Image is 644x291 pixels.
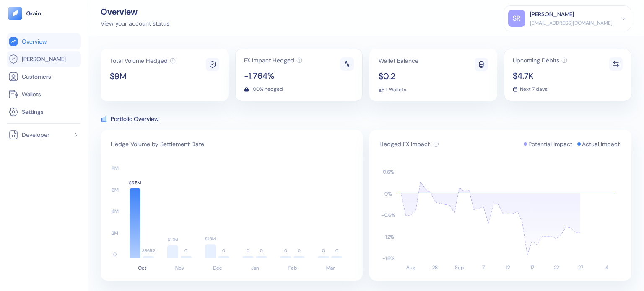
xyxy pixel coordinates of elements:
span: Upcoming Debits [513,57,559,63]
text: Dec [213,265,222,271]
text: 6M [112,187,119,193]
text: $1.2M [168,237,178,242]
a: Overview [8,36,79,46]
div: View your account status [101,19,169,28]
a: Settings [8,107,79,117]
span: Settings [22,108,44,116]
a: Wallets [8,89,79,99]
text: $1.3M [205,236,216,242]
span: -1.764% [244,72,302,80]
text: 12 [506,264,510,271]
div: SR [508,10,525,27]
text: 0 [284,248,287,253]
span: $4.7K [513,72,567,80]
text: Sep [455,264,464,271]
span: Hedge Volume by Settlement Date [111,140,204,148]
text: 8M [112,165,119,172]
text: 28 [432,264,438,271]
div: Overview [101,8,169,16]
text: Nov [175,265,184,271]
text: 0 [113,251,117,258]
span: Overview [22,37,47,46]
span: Potential Impact [528,140,572,148]
span: Portfolio Overview [111,115,158,123]
a: Customers [8,72,79,82]
text: Oct [138,265,147,271]
img: logo-tablet-V2.svg [8,7,22,20]
text: 0 [184,248,187,253]
text: 0 % [384,191,392,197]
text: Jan [251,265,259,271]
text: 17 [530,264,534,271]
text: 0 [260,248,263,253]
text: 22 [554,264,559,271]
text: 0 [335,248,338,253]
text: Mar [326,265,335,271]
text: 0 [222,248,225,253]
span: FX Impact Hedged [244,57,294,63]
span: Developer [22,131,49,139]
text: 27 [578,264,583,271]
text: 4M [112,208,119,215]
text: 0 [247,248,249,253]
span: Next 7 days [520,87,548,92]
span: 1 Wallets [386,87,406,92]
span: Wallets [22,90,41,98]
text: -0.6 % [381,212,395,219]
text: Feb [288,265,297,271]
text: 2M [112,230,118,237]
text: 0 [322,248,325,253]
text: $865.2 [142,248,156,253]
div: [EMAIL_ADDRESS][DOMAIN_NAME] [530,19,613,27]
span: Customers [22,72,51,81]
span: 100% hedged [251,87,283,92]
span: Actual Impact [582,140,620,148]
text: Aug [406,264,415,271]
span: Wallet Balance [379,58,418,64]
div: [PERSON_NAME] [530,10,574,19]
a: [PERSON_NAME] [8,54,79,64]
text: $6.5M [129,180,141,185]
img: logo [26,10,42,16]
text: 7 [482,264,485,271]
text: -1.8 % [382,255,395,262]
text: 0 [298,248,301,253]
span: $9M [110,72,176,80]
span: $0.2 [379,72,418,80]
span: Hedged FX Impact [379,140,430,148]
text: -1.2 % [382,234,394,240]
text: 0.6 % [383,169,394,175]
span: [PERSON_NAME] [22,55,66,63]
text: 4 [605,264,608,271]
span: Total Volume Hedged [110,58,168,64]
